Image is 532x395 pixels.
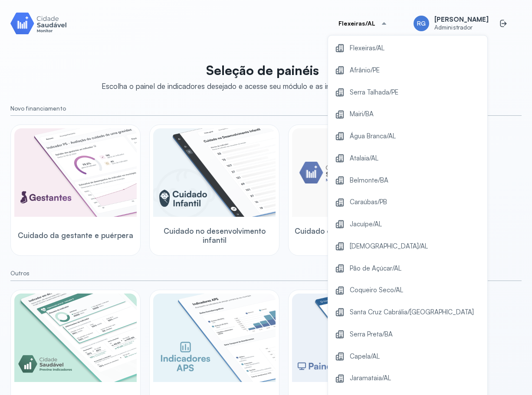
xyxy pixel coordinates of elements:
img: aps-indicators.png [153,294,276,382]
div: Escolha o painel de indicadores desejado e acesse seu módulo e as informações correspondentes. [102,82,424,91]
span: Santa Cruz Cabrália/[GEOGRAPHIC_DATA] [350,307,474,318]
span: Cuidado da gestante e puérpera [18,231,133,240]
img: previne-brasil.png [14,294,137,382]
span: Flexeiras/AL [350,42,384,54]
span: [DEMOGRAPHIC_DATA]/AL [350,241,428,252]
small: Outros [10,270,522,277]
img: placeholder-module-ilustration.png [292,128,414,217]
img: Logotipo do produto Monitor [10,11,67,36]
span: Atalaia/AL [350,153,378,164]
span: Jacuípe/AL [350,219,382,230]
span: Cuidado no desenvolvimento infantil [153,226,276,245]
span: Água Branca/AL [350,131,396,142]
span: Capela/AL [350,351,380,362]
p: Seleção de painéis [102,62,424,78]
span: Serra Preta/BA [350,329,393,340]
img: pec-panel.png [292,294,414,382]
span: Jaramataia/AL [350,372,391,384]
span: Belmonte/BA [350,175,388,186]
span: Caraúbas/PB [350,196,387,208]
span: Afrânio/PE [350,65,380,76]
small: Novo financiamento [10,105,522,112]
span: Cuidado da mulher na prevenção do câncer [292,226,414,245]
span: Serra Talhada/PE [350,87,398,98]
span: [PERSON_NAME] [434,16,489,24]
img: pregnants.png [14,128,137,217]
span: Mairi/BA [350,108,374,120]
img: child-development.png [153,128,276,217]
span: Coqueiro Seco/AL [350,284,403,296]
span: RG [417,20,426,27]
span: Pão de Açúcar/AL [350,263,401,274]
button: Flexeiras/AL [328,15,398,32]
span: Administrador [434,24,489,31]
